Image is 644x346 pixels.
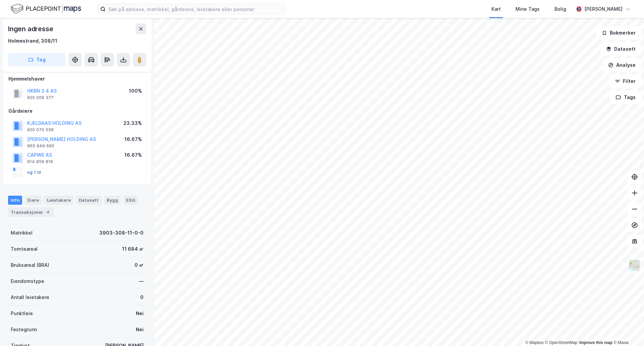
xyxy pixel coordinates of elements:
[8,23,54,34] div: Ingen adresse
[610,314,644,346] iframe: Chat Widget
[491,5,501,13] div: Kart
[99,229,144,237] div: 3903-308-11-0-0
[139,277,144,285] div: —
[8,53,66,66] button: Tag
[11,229,33,237] div: Matrikkel
[140,293,144,301] div: 0
[44,196,73,204] div: Leietakere
[8,75,146,83] div: Hjemmelshaver
[516,5,540,13] div: Mine Tags
[124,135,142,143] div: 16.67%
[11,3,81,15] img: logo.f888ab2527a4732fd821a326f86c7f29.svg
[135,261,144,269] div: 0 ㎡
[584,5,623,13] div: [PERSON_NAME]
[8,107,146,115] div: Gårdeiere
[609,75,641,88] button: Filter
[106,4,285,14] input: Søk på adresse, matrikkel, gårdeiere, leietakere eller personer
[11,277,44,285] div: Eiendomstype
[76,196,101,204] div: Datasett
[27,159,53,164] div: 914 859 816
[610,91,641,104] button: Tags
[129,87,142,95] div: 100%
[11,245,38,253] div: Tomteareal
[545,340,578,345] a: OpenStreetMap
[136,309,144,317] div: Nei
[8,37,57,45] div: Holmestrand, 308/11
[8,207,54,217] div: Transaksjoner
[11,293,49,301] div: Antall leietakere
[45,209,51,215] div: 4
[27,143,54,149] div: 965 949 690
[124,151,142,159] div: 16.67%
[123,196,138,204] div: ESG
[11,326,37,334] div: Festegrunn
[122,245,144,253] div: 11 684 ㎡
[610,314,644,346] div: Kontrollprogram for chat
[11,309,33,317] div: Punktleie
[25,196,42,204] div: Eiere
[600,42,641,56] button: Datasett
[554,5,566,13] div: Bolig
[8,196,22,204] div: Info
[123,119,142,127] div: 23.33%
[579,340,612,345] a: Improve this map
[136,326,144,334] div: Nei
[596,26,641,40] button: Bokmerker
[104,196,121,204] div: Bygg
[628,259,641,272] img: Z
[602,58,641,72] button: Analyse
[11,261,49,269] div: Bruksareal (BRA)
[525,340,544,345] a: Mapbox
[27,95,54,100] div: 925 009 377
[27,127,54,133] div: 920 070 558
